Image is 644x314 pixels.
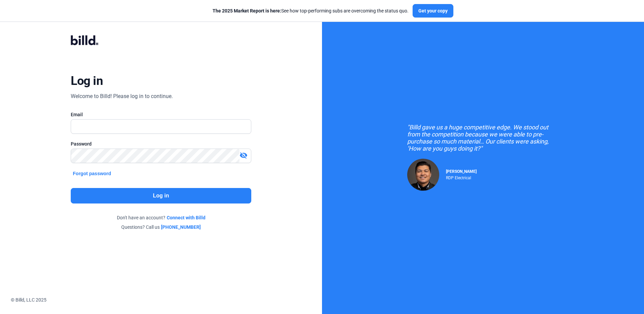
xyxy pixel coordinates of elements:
div: Email [71,111,251,118]
div: Password [71,140,251,147]
span: The 2025 Market Report is here: [213,8,281,13]
div: RDP Electrical [446,174,477,180]
a: [PHONE_NUMBER] [161,224,201,230]
div: Log in [71,73,103,88]
img: Raul Pacheco [407,159,439,191]
span: [PERSON_NAME] [446,169,477,174]
div: Questions? Call us [71,224,251,230]
a: Connect with Billd [167,214,205,221]
div: "Billd gave us a huge competitive edge. We stood out from the competition because we were able to... [407,124,559,152]
button: Forgot password [71,170,113,177]
div: See how top-performing subs are overcoming the status quo. [213,7,409,14]
div: Don't have an account? [71,214,251,221]
div: Welcome to Billd! Please log in to continue. [71,92,173,100]
mat-icon: visibility_off [239,151,248,159]
button: Get your copy [413,4,453,18]
button: Log in [71,188,251,203]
